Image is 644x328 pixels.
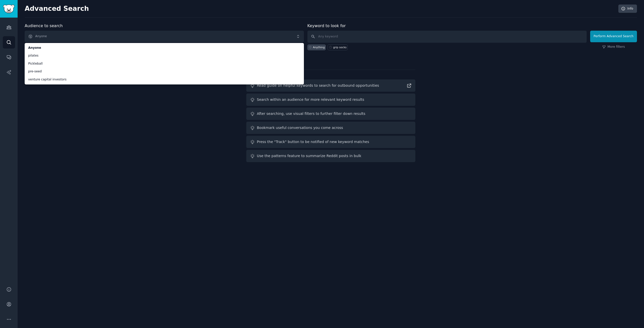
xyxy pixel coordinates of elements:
[3,5,15,13] img: GummySearch logo
[313,45,325,49] div: Anything
[307,23,346,28] label: Keyword to look for
[257,153,361,159] div: Use the patterns feature to summarize Reddit posts in bulk
[25,23,63,28] label: Audience to search
[25,43,304,84] ul: Anyone
[25,5,616,13] h2: Advanced Search
[257,125,343,130] div: Bookmark useful conversations you come across
[28,77,300,82] span: venture capital investors
[257,139,369,145] div: Press the "Track" button to be notified of new keyword matches
[28,69,300,74] span: pre-seed
[28,62,300,66] span: Pickleball
[307,31,587,43] input: Any keyword
[25,31,304,42] button: Anyone
[28,46,300,50] span: Anyone
[333,45,346,49] div: grip socks
[618,5,637,13] a: Info
[257,111,365,116] div: After searching, use visual filters to further filter down results
[257,83,379,88] div: Read guide on helpful keywords to search for outbound opportunities
[28,54,300,58] span: pilates
[590,31,637,42] button: Perform Advanced Search
[257,97,364,102] div: Search within an audience for more relevant keyword results
[602,45,625,49] a: More filters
